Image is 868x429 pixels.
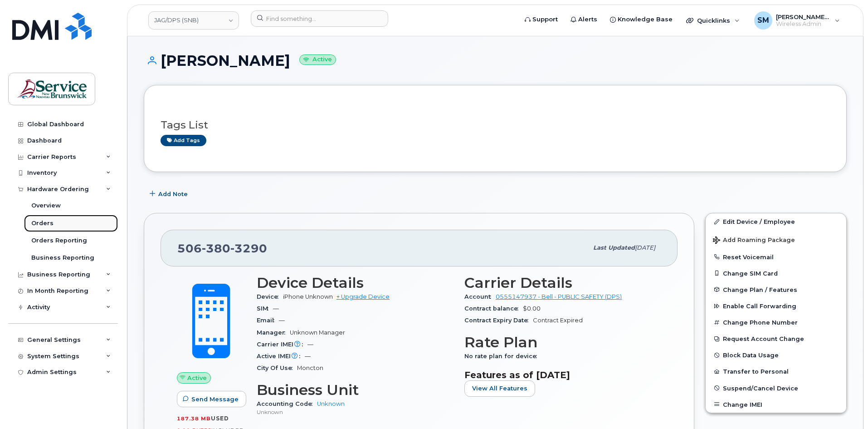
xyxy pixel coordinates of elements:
[706,213,846,230] a: Edit Device / Employee
[723,303,796,310] span: Enable Call Forwarding
[533,317,583,324] span: Contract Expired
[464,380,535,397] button: View All Features
[283,293,333,300] span: iPhone Unknown
[706,314,846,330] button: Change Phone Number
[257,341,307,348] span: Carrier IMEI
[144,53,847,69] h1: [PERSON_NAME]
[496,293,622,300] a: 0555147937 - Bell - PUBLIC SAFETY (DPS)
[257,382,454,398] h3: Business Unit
[464,370,661,380] h3: Features as of [DATE]
[257,329,290,336] span: Manager
[257,408,454,416] p: Unknown
[257,293,283,300] span: Device
[202,242,230,255] span: 380
[464,353,541,360] span: No rate plan for device
[177,415,211,422] span: 187.38 MB
[706,265,846,281] button: Change SIM Card
[464,293,496,300] span: Account
[706,230,846,249] button: Add Roaming Package
[257,305,273,312] span: SIM
[706,380,846,396] button: Suspend/Cancel Device
[257,365,297,371] span: City Of Use
[230,242,267,255] span: 3290
[257,400,317,407] span: Accounting Code
[317,400,345,407] a: Unknown
[635,244,655,251] span: [DATE]
[257,317,279,324] span: Email
[177,242,267,255] span: 506
[279,317,285,324] span: —
[191,395,239,404] span: Send Message
[305,353,311,360] span: —
[464,317,533,324] span: Contract Expiry Date
[336,293,390,300] a: + Upgrade Device
[706,298,846,314] button: Enable Call Forwarding
[523,305,541,312] span: $0.00
[706,249,846,265] button: Reset Voicemail
[290,329,345,336] span: Unknown Manager
[257,353,305,360] span: Active IMEI
[472,384,527,393] span: View All Features
[257,275,454,291] h3: Device Details
[706,330,846,347] button: Request Account Change
[723,385,798,391] span: Suspend/Cancel Device
[299,54,336,65] small: Active
[706,363,846,380] button: Transfer to Personal
[297,365,323,371] span: Moncton
[144,186,195,202] button: Add Note
[464,305,523,312] span: Contract balance
[187,374,207,382] span: Active
[307,341,313,348] span: —
[158,190,188,198] span: Add Note
[713,237,795,245] span: Add Roaming Package
[211,415,229,422] span: used
[593,244,635,251] span: Last updated
[161,135,206,146] a: Add tags
[464,334,661,350] h3: Rate Plan
[177,391,246,407] button: Send Message
[706,347,846,363] button: Block Data Usage
[161,119,830,131] h3: Tags List
[273,305,279,312] span: —
[706,396,846,413] button: Change IMEI
[464,275,661,291] h3: Carrier Details
[723,286,797,293] span: Change Plan / Features
[706,281,846,298] button: Change Plan / Features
